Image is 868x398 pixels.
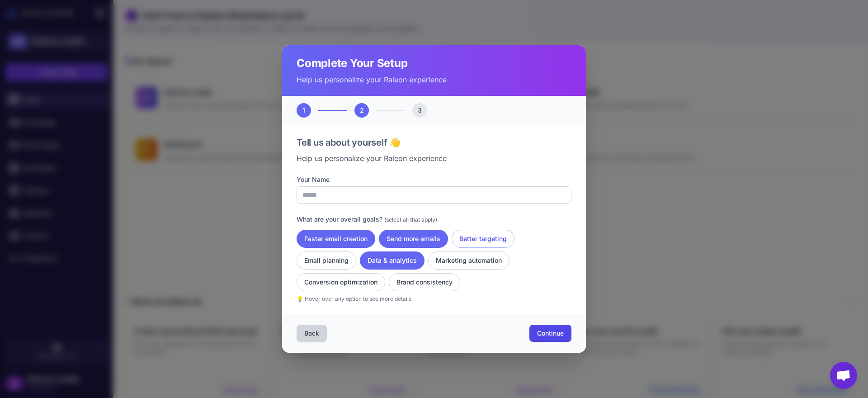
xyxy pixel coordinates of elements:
[529,325,571,342] button: Continue
[428,251,509,270] button: Marketing automation
[297,251,356,270] button: Email planning
[297,175,571,185] label: Your Name
[297,295,571,303] p: 💡 Hover over any option to see more details
[297,103,311,118] div: 1
[354,103,369,118] div: 2
[297,215,382,223] span: What are your overall goals?
[452,230,514,248] button: Better targeting
[297,325,327,342] button: Back
[297,74,571,85] p: Help us personalize your Raleon experience
[297,136,571,149] h3: Tell us about yourself 👋
[379,230,448,248] button: Send more emails
[384,216,437,223] span: (select all that apply)
[830,362,857,389] div: Open chat
[360,251,425,270] button: Data & analytics
[297,273,385,291] button: Conversion optimization
[389,273,460,291] button: Brand consistency
[297,230,375,248] button: Faster email creation
[297,56,571,71] h2: Complete Your Setup
[537,329,564,338] span: Continue
[412,103,427,118] div: 3
[297,153,571,164] p: Help us personalize your Raleon experience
